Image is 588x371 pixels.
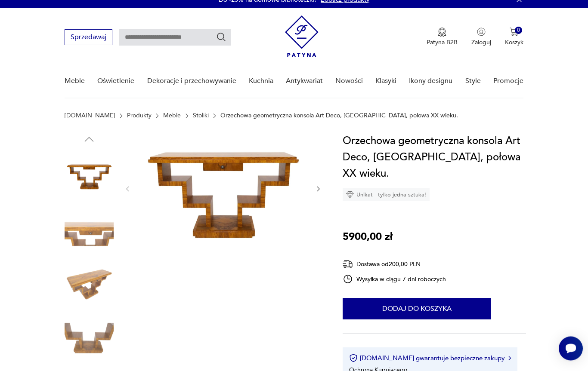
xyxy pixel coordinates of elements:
a: [DOMAIN_NAME] [65,113,115,120]
img: Ikona strzałki w prawo [508,356,511,361]
div: Unikat - tylko jedna sztuka! [343,189,430,202]
h1: Orzechowa geometryczna konsola Art Deco, [GEOGRAPHIC_DATA], połowa XX wieku. [343,133,526,182]
img: Zdjęcie produktu Orzechowa geometryczna konsola Art Deco, Polska, połowa XX wieku. [65,260,114,309]
a: Antykwariat [286,65,323,98]
img: Ikona dostawy [343,259,353,270]
iframe: Smartsupp widget button [559,337,583,361]
img: Ikona diamentu [346,191,354,199]
img: Ikona koszyka [510,28,518,37]
a: Style [465,65,481,98]
a: Promocje [493,65,523,98]
img: Ikona medalu [438,28,446,37]
img: Zdjęcie produktu Orzechowa geometryczna konsola Art Deco, Polska, połowa XX wieku. [140,133,306,244]
button: Dodaj do koszyka [343,298,491,320]
button: Szukaj [216,32,226,43]
p: Patyna B2B [427,39,458,47]
button: Patyna B2B [427,28,458,47]
div: Wysyłka w ciągu 7 dni roboczych [343,274,446,285]
a: Produkty [127,113,152,120]
a: Meble [65,65,85,98]
img: Zdjęcie produktu Orzechowa geometryczna konsola Art Deco, Polska, połowa XX wieku. [65,315,114,364]
a: Meble [163,113,181,120]
p: Koszyk [505,39,523,47]
div: Dostawa od 200,00 PLN [343,259,446,270]
img: Zdjęcie produktu Orzechowa geometryczna konsola Art Deco, Polska, połowa XX wieku. [65,150,114,199]
a: Nowości [335,65,363,98]
button: [DOMAIN_NAME] gwarantuje bezpieczne zakupy [349,354,511,363]
div: 0 [515,27,522,34]
a: Ikony designu [409,65,452,98]
a: Kuchnia [249,65,273,98]
img: Ikonka użytkownika [477,28,486,37]
img: Zdjęcie produktu Orzechowa geometryczna konsola Art Deco, Polska, połowa XX wieku. [65,205,114,254]
img: Ikona certyfikatu [349,354,358,363]
p: 5900,00 zł [343,229,393,245]
a: Dekoracje i przechowywanie [147,65,236,98]
button: Sprzedawaj [65,30,112,46]
a: Stoliki [193,113,209,120]
a: Klasyki [375,65,396,98]
a: Oświetlenie [97,65,134,98]
a: Sprzedawaj [65,35,112,41]
img: Patyna - sklep z meblami i dekoracjami vintage [285,16,319,58]
button: 0Koszyk [505,28,523,47]
a: Ikona medaluPatyna B2B [427,28,458,47]
p: Orzechowa geometryczna konsola Art Deco, [GEOGRAPHIC_DATA], połowa XX wieku. [220,113,458,120]
p: Zaloguj [471,39,491,47]
button: Zaloguj [471,28,491,47]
